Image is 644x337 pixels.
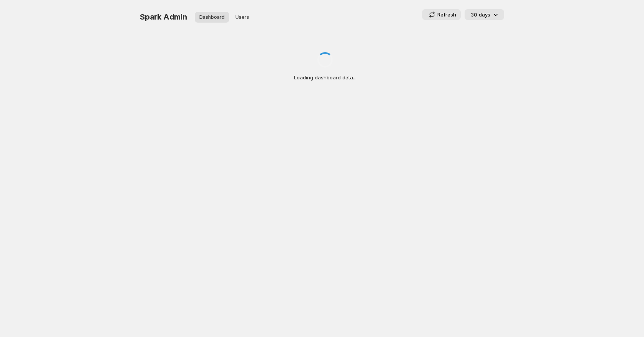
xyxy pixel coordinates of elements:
button: 30 days [465,9,504,20]
button: User management [231,12,254,23]
button: Refresh [422,9,461,20]
p: 30 days [471,11,490,18]
p: Loading dashboard data... [294,74,356,81]
span: Users [235,14,249,20]
button: Dashboard overview [195,12,229,23]
span: Spark Admin [140,12,187,21]
p: Refresh [437,11,456,18]
span: Dashboard [199,14,225,20]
